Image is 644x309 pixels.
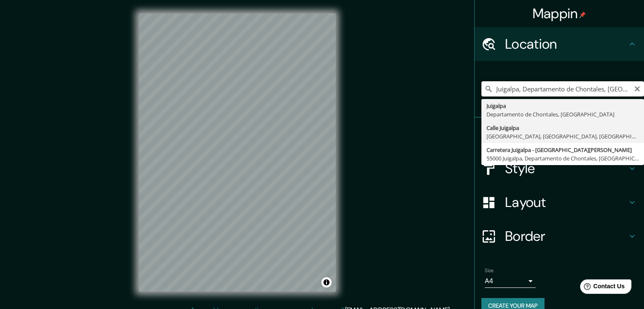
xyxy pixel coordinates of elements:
h4: Mappin [533,5,586,22]
h4: Layout [505,194,627,211]
iframe: Help widget launcher [569,276,635,300]
div: Border [475,219,644,253]
button: Toggle attribution [321,277,332,287]
div: Departamento de Chontales, [GEOGRAPHIC_DATA] [486,110,639,119]
div: Juigalpa [486,102,639,110]
canvas: Map [139,14,336,292]
div: Layout [475,185,644,219]
div: A4 [485,274,536,288]
h4: Border [505,228,627,245]
div: 55000 Juigalpa, Departamento de Chontales, [GEOGRAPHIC_DATA] [486,154,639,163]
h4: Location [505,36,627,52]
img: pin-icon.png [579,11,586,18]
div: Pins [475,118,644,152]
div: [GEOGRAPHIC_DATA], [GEOGRAPHIC_DATA], [GEOGRAPHIC_DATA] [486,132,639,141]
button: Clear [634,84,641,92]
div: Style [475,152,644,185]
div: Carretera Juigalpa - [GEOGRAPHIC_DATA][PERSON_NAME] [486,146,639,154]
label: Size [485,267,494,274]
h4: Style [505,160,627,177]
div: Location [475,27,644,61]
div: Calle Juigalpa [486,124,639,132]
input: Pick your city or area [481,81,644,97]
